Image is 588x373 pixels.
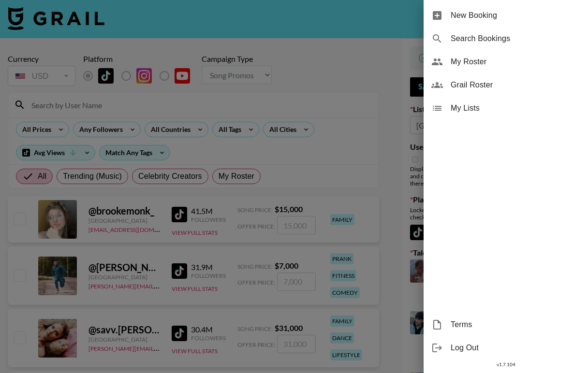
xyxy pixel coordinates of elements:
[451,102,580,114] span: My Lists
[424,27,588,50] div: Search Bookings
[451,342,580,354] span: Log Out
[451,56,580,68] span: My Roster
[451,33,580,44] span: Search Bookings
[424,336,588,359] div: Log Out
[424,359,588,370] div: v 1.7.104
[451,319,580,330] span: Terms
[424,50,588,73] div: My Roster
[424,313,588,336] div: Terms
[424,73,588,97] div: Grail Roster
[424,4,588,27] div: New Booking
[424,97,588,120] div: My Lists
[451,10,580,21] span: New Booking
[451,79,580,91] span: Grail Roster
